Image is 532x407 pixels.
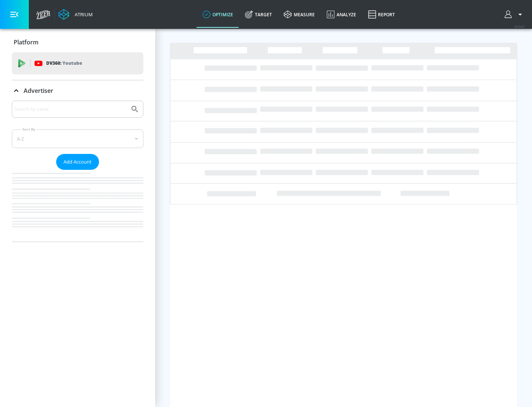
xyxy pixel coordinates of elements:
input: Search by name [15,104,127,114]
p: Advertiser [24,87,53,95]
a: Analyze [321,1,362,28]
div: Advertiser [12,80,143,101]
label: Sort By [21,127,37,132]
p: DV360: [46,59,82,67]
span: v 4.24.0 [514,24,525,28]
div: Advertiser [12,101,143,242]
div: Atrium [72,11,93,18]
div: DV360: Youtube [12,52,143,74]
a: optimize [197,1,239,28]
p: Platform [14,38,38,46]
nav: list of Advertiser [12,170,143,242]
a: Report [362,1,401,28]
button: Add Account [56,154,99,170]
span: Add Account [64,158,92,166]
a: Atrium [58,9,93,20]
a: measure [278,1,321,28]
a: Target [239,1,278,28]
p: Youtube [62,59,82,67]
div: Platform [12,32,143,53]
div: A-Z [12,129,143,148]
